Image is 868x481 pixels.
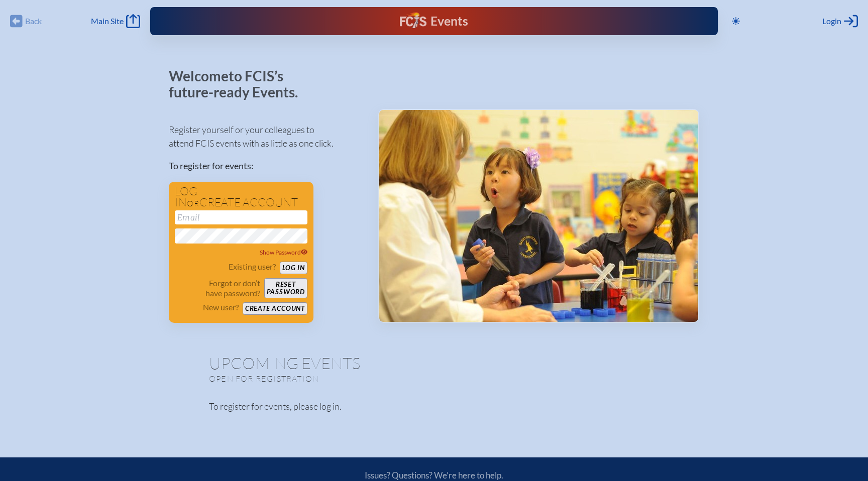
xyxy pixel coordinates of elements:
button: Resetpassword [264,278,307,298]
span: Login [822,16,841,26]
h1: Log in create account [175,186,307,208]
div: FCIS Events — Future ready [308,12,560,30]
span: Show Password [260,249,308,256]
span: or [187,198,199,208]
p: Register yourself or your colleagues to attend FCIS events with as little as one click. [169,123,362,150]
input: Email [175,210,307,224]
p: Open for registration [209,374,474,384]
p: Issues? Questions? We’re here to help. [257,470,611,480]
h1: Upcoming Events [209,355,659,371]
p: To register for events: [169,159,362,173]
img: Events [379,110,698,322]
p: Welcome to FCIS’s future-ready Events. [169,68,309,100]
span: Main Site [91,16,124,26]
a: Main Site [91,14,140,28]
p: To register for events, please log in. [209,400,659,413]
p: New user? [203,302,239,312]
button: Log in [280,262,307,274]
p: Forgot or don’t have password? [175,278,260,298]
p: Existing user? [229,262,276,272]
button: Create account [243,302,307,315]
